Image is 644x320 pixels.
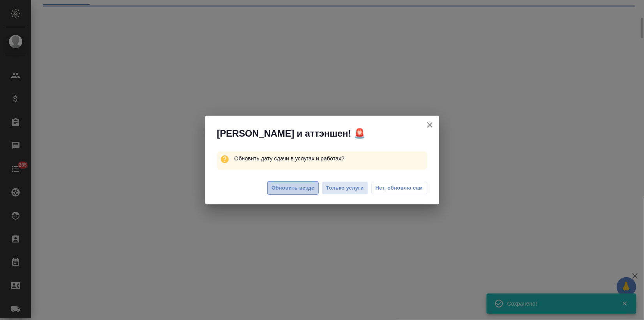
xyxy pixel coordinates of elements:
[322,181,368,195] button: Только услуги
[234,151,427,165] p: Обновить дату сдачи в услугах и работах?
[217,127,365,140] span: [PERSON_NAME] и аттэншен! 🚨
[272,184,314,193] span: Обновить везде
[267,181,319,195] button: Обновить везде
[376,184,423,192] span: Нет, обновлю сам
[371,182,427,194] button: Нет, обновлю сам
[326,184,364,193] span: Только услуги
